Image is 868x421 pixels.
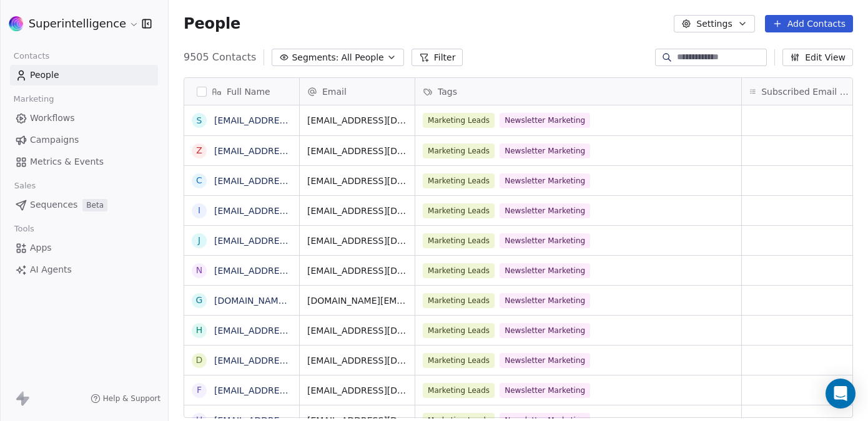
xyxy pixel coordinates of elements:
span: Email [322,85,347,98]
div: grid [184,105,300,419]
span: Tags [438,85,457,98]
a: [EMAIL_ADDRESS][DOMAIN_NAME] [214,385,367,395]
span: [EMAIL_ADDRESS][DOMAIN_NAME] [307,205,407,217]
span: Newsletter Marketing [500,293,590,308]
span: [EMAIL_ADDRESS][DOMAIN_NAME] [307,175,407,187]
span: Superintelligence [29,16,126,32]
span: 9505 Contacts [184,50,256,65]
span: Marketing Leads [423,353,495,368]
span: Marketing [8,90,59,109]
a: Help & Support [91,394,160,404]
div: n [196,264,202,277]
div: Email [300,78,415,105]
a: Workflows [10,108,158,128]
img: sinews%20copy.png [9,16,24,31]
span: Help & Support [103,394,160,404]
a: People [10,65,158,85]
span: Marketing Leads [423,143,495,158]
a: [EMAIL_ADDRESS][DOMAIN_NAME] [214,236,367,246]
span: Campaigns [30,133,79,147]
span: Newsletter Marketing [500,143,590,158]
span: All People [341,51,383,64]
button: Add Contacts [765,15,853,32]
span: Full Name [227,85,270,98]
span: Metrics & Events [30,155,104,168]
button: Edit View [782,49,853,66]
span: Newsletter Marketing [500,323,590,338]
div: Tags [415,78,741,105]
span: Newsletter Marketing [500,383,590,398]
span: AI Agents [30,263,72,276]
a: [DOMAIN_NAME][EMAIL_ADDRESS][DOMAIN_NAME] [214,296,440,306]
span: Beta [82,199,107,211]
a: [EMAIL_ADDRESS][DOMAIN_NAME] [214,146,367,156]
span: Subscribed Email Categories [761,85,849,98]
div: i [198,204,200,217]
span: [EMAIL_ADDRESS][DOMAIN_NAME] [307,235,407,247]
div: Open Intercom Messenger [826,379,856,409]
span: Marketing Leads [423,323,495,338]
span: [EMAIL_ADDRESS][DOMAIN_NAME] [307,354,407,367]
div: d [196,354,203,367]
span: People [30,69,59,82]
span: [EMAIL_ADDRESS][DOMAIN_NAME] [307,264,407,277]
div: Full Name [184,78,299,105]
div: j [198,234,200,247]
a: [EMAIL_ADDRESS][DOMAIN_NAME] [214,115,367,125]
span: Marketing Leads [423,233,495,248]
span: Newsletter Marketing [500,113,590,128]
a: Campaigns [10,130,158,150]
span: Marketing Leads [423,293,495,308]
span: Newsletter Marketing [500,263,590,278]
a: Apps [10,238,158,258]
div: Subscribed Email Categories [742,78,857,105]
a: [EMAIL_ADDRESS][DOMAIN_NAME] [214,206,367,216]
a: Metrics & Events [10,152,158,172]
span: Marketing Leads [423,173,495,188]
span: [DOMAIN_NAME][EMAIL_ADDRESS][DOMAIN_NAME] [307,294,407,307]
div: z [196,144,202,157]
span: Contacts [8,47,55,65]
span: Marketing Leads [423,203,495,218]
button: Filter [412,49,463,66]
a: SequencesBeta [10,195,158,215]
span: [EMAIL_ADDRESS][DOMAIN_NAME] [307,384,407,397]
div: s [197,114,202,127]
span: [EMAIL_ADDRESS][DOMAIN_NAME] [307,145,407,157]
span: Newsletter Marketing [500,173,590,188]
button: Settings [674,15,754,32]
a: [EMAIL_ADDRESS][DOMAIN_NAME] [214,356,367,365]
button: Superintelligence [15,13,133,34]
span: Newsletter Marketing [500,353,590,368]
a: [EMAIL_ADDRESS][DOMAIN_NAME] [214,266,367,276]
span: People [184,14,240,33]
span: [EMAIL_ADDRESS][DOMAIN_NAME] [307,114,407,127]
div: c [196,174,202,187]
span: [EMAIL_ADDRESS][DOMAIN_NAME] [307,324,407,337]
span: Workflows [30,112,75,125]
a: [EMAIL_ADDRESS][DOMAIN_NAME] [214,326,367,336]
span: Segments: [292,51,338,64]
span: Apps [30,241,52,254]
span: Marketing Leads [423,263,495,278]
span: Newsletter Marketing [500,203,590,218]
div: g [196,294,203,307]
div: h [196,324,203,337]
span: Marketing Leads [423,113,495,128]
span: Sequences [30,198,77,211]
span: Newsletter Marketing [500,233,590,248]
span: Sales [9,177,41,195]
a: [EMAIL_ADDRESS][DOMAIN_NAME] [214,176,367,186]
span: Tools [9,220,39,238]
div: f [197,384,202,397]
span: Marketing Leads [423,383,495,398]
a: AI Agents [10,259,158,280]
